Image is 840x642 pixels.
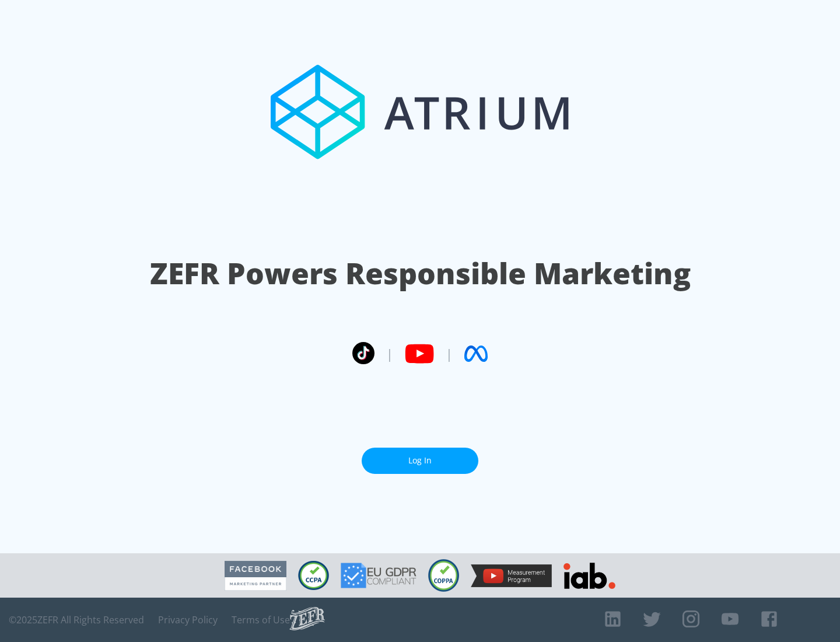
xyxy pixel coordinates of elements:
a: Log In [362,448,478,474]
img: IAB [563,563,615,589]
span: © 2025 ZEFR All Rights Reserved [9,614,144,626]
img: COPPA Compliant [428,559,459,592]
img: Facebook Marketing Partner [225,561,286,591]
span: | [386,345,393,362]
img: GDPR Compliant [341,563,416,588]
img: CCPA Compliant [298,561,329,590]
a: Terms of Use [232,614,290,626]
h1: ZEFR Powers Responsible Marketing [150,253,691,294]
span: | [446,345,453,362]
a: Privacy Policy [158,614,218,626]
img: YouTube Measurement Program [471,564,552,587]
